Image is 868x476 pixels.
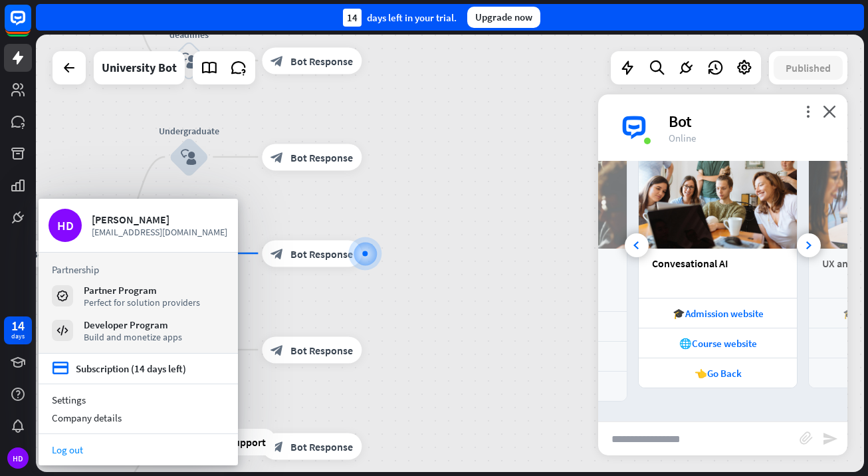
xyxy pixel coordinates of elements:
i: block_user_input [181,149,197,165]
button: Open LiveChat chat widget [11,5,51,45]
div: Upgrade now [467,7,540,28]
h3: Partnership [52,263,225,276]
i: credit_card [52,360,69,377]
div: 🌐Course website [645,337,790,350]
div: Perfect for solution providers [84,297,200,308]
div: Bot [669,111,831,132]
i: block_attachment [800,431,813,445]
span: Support [228,431,266,453]
i: send [822,431,838,447]
a: Log out [39,441,238,459]
i: block_bot_response [271,54,284,67]
div: Online [669,132,831,144]
div: ⏰Postgraduate - deadlines [149,14,229,41]
div: 14 [343,9,362,27]
div: days left in your trial. [343,9,457,27]
span: Bot Response [290,54,353,67]
span: [EMAIL_ADDRESS][DOMAIN_NAME] [92,226,228,238]
a: Developer Program Build and monetize apps [52,318,225,342]
div: Developer Program [84,318,182,331]
i: more_vert [802,105,814,118]
i: block_bot_response [271,247,284,260]
i: block_bot_response [271,439,284,453]
div: HD [7,447,29,469]
div: HD [49,209,82,242]
a: Settings [39,391,238,409]
i: block_bot_response [271,150,284,164]
div: days [11,332,25,341]
a: Partner Program Perfect for solution providers [52,284,225,308]
span: Bot Response [290,150,353,164]
div: Partner Program [84,284,200,297]
a: credit_card Subscription (14 days left) [52,360,186,377]
span: Bot Response [290,439,353,453]
div: 👈Go Back [645,367,790,380]
i: block_bot_response [271,343,284,356]
div: Convesational AI [652,257,784,270]
div: Build and monetize apps [84,331,182,343]
div: 14 [11,320,25,332]
i: close [823,105,836,118]
button: Published [774,56,843,80]
span: Bot Response [290,343,353,356]
div: University Bot [102,51,177,84]
a: HD [PERSON_NAME] [EMAIL_ADDRESS][DOMAIN_NAME] [49,209,228,242]
span: Bot Response [290,247,353,260]
div: Subscription (14 days left) [76,362,186,375]
div: [PERSON_NAME] [92,213,228,226]
a: 14 days [4,316,32,344]
div: Company details [39,409,238,427]
div: Undergraduate [149,124,229,137]
div: 🎓Admission website [645,307,790,320]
